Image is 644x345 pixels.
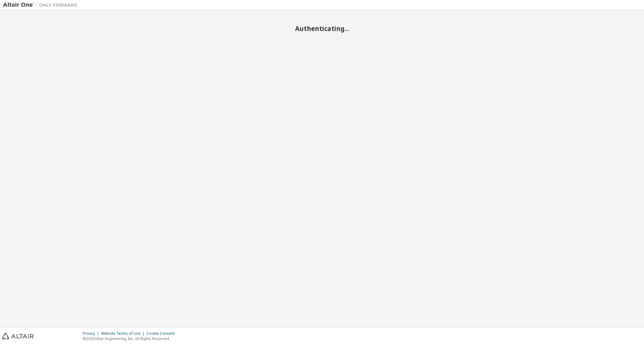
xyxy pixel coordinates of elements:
div: Website Terms of Use [101,331,146,336]
div: Cookie Consent [146,331,178,336]
div: Privacy [83,331,101,336]
img: altair_logo.svg [2,333,34,339]
p: © 2025 Altair Engineering, Inc. All Rights Reserved. [83,336,178,341]
h2: Authenticating... [3,24,641,32]
img: Altair One [3,2,80,8]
